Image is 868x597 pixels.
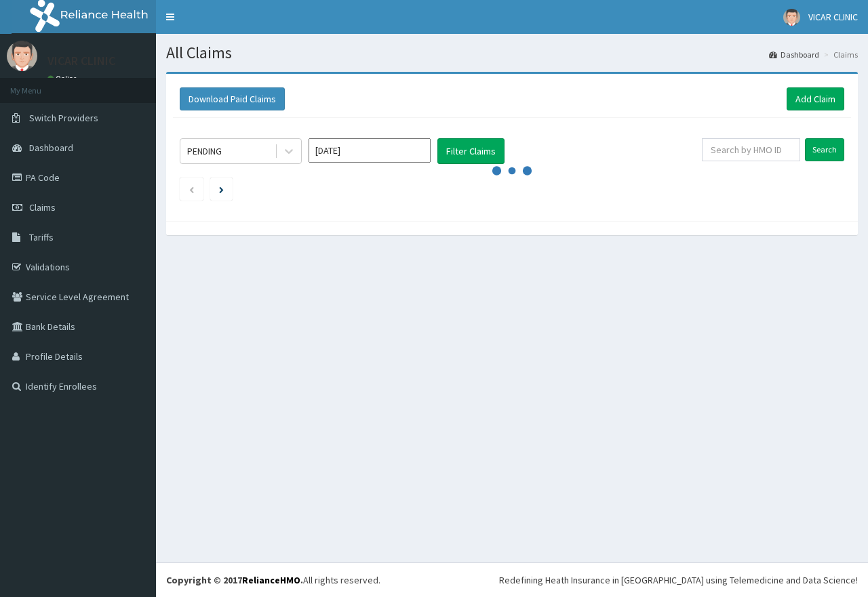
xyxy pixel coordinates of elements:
[783,9,800,26] img: User Image
[702,138,800,161] input: Search by HMO ID
[187,144,222,158] div: PENDING
[769,49,819,60] a: Dashboard
[29,112,98,124] span: Switch Providers
[29,201,56,213] span: Claims
[805,138,844,161] input: Search
[309,138,431,163] input: Select Month and Year
[166,44,858,62] h1: All Claims
[29,231,54,243] span: Tariffs
[499,573,858,587] div: Redefining Heath Insurance in [GEOGRAPHIC_DATA] using Telemedicine and Data Science!
[180,87,285,110] button: Download Paid Claims
[47,55,115,67] p: VICAR CLINIC
[47,74,80,83] a: Online
[29,142,73,154] span: Dashboard
[242,574,300,586] a: RelianceHMO
[787,87,844,110] a: Add Claim
[7,41,37,71] img: User Image
[189,183,195,195] a: Previous page
[437,138,505,164] button: Filter Claims
[821,49,858,60] li: Claims
[219,183,224,195] a: Next page
[808,11,858,23] span: VICAR CLINIC
[492,150,532,191] svg: audio-loading
[156,562,868,597] footer: All rights reserved.
[166,574,303,586] strong: Copyright © 2017 .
